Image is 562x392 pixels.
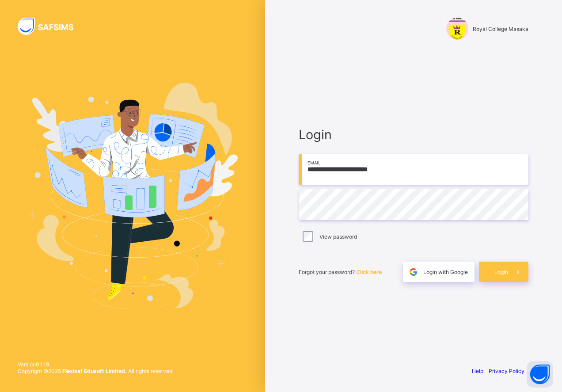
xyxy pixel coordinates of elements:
img: google.396cfc9801f0270233282035f929180a.svg [408,267,418,277]
img: SAFSIMS Logo [18,18,84,35]
span: Version 0.1.19 [18,361,174,368]
button: Open asap [527,361,553,388]
img: Hero Image [27,83,238,309]
span: Royal College Masaka [473,26,528,32]
strong: Flexisaf Edusoft Limited. [62,368,127,374]
label: View password [319,233,357,240]
span: Copyright © 2025 All rights reserved. [18,368,174,374]
span: Forgot your password? [299,269,382,275]
span: Login [299,127,528,142]
a: Privacy Policy [489,368,524,374]
a: Help [472,368,483,374]
span: Login [494,269,508,275]
span: Login with Google [423,269,468,275]
a: Click here [356,269,382,275]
